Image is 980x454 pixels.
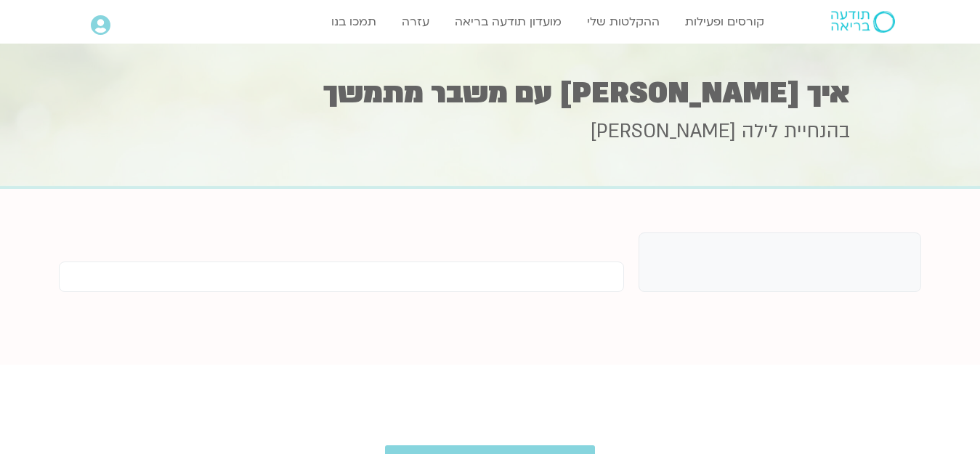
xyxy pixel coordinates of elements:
[394,8,437,36] a: עזרה
[591,118,778,145] span: לילה [PERSON_NAME]
[448,8,569,36] a: מועדון תודעה בריאה
[678,8,772,36] a: קורסים ופעילות
[324,8,384,36] a: תמכו בנו
[580,8,667,36] a: ההקלטות שלי
[131,79,850,108] h1: איך [PERSON_NAME] עם משבר מתמשך
[831,11,895,33] img: תודעה בריאה
[784,118,850,145] span: בהנחיית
